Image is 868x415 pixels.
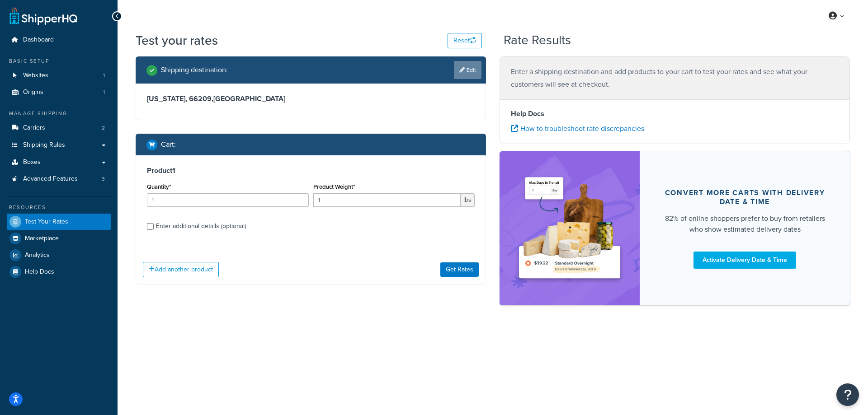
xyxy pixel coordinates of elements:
h2: Cart : [161,140,176,149]
input: 0 [147,193,309,207]
img: feature-image-ddt-36eae7f7280da8017bfb280eaccd9c446f90b1fe08728e4019434db127062ab4.png [513,165,626,292]
h2: Shipping destination : [161,66,228,74]
input: 0.00 [313,193,461,207]
div: Manage Shipping [7,110,111,117]
span: Dashboard [23,36,54,44]
span: 3 [102,175,105,183]
span: Carriers [23,124,45,132]
label: Product Weight* [313,183,355,190]
span: Origins [23,89,43,96]
span: Websites [23,72,48,79]
span: 1 [103,72,105,79]
li: Carriers [7,120,111,136]
a: Edit [454,61,481,79]
button: Add another product [143,262,219,277]
h1: Test your rates [136,32,218,49]
h3: Product 1 [147,166,475,175]
a: Analytics [7,247,111,263]
div: Enter additional details (optional) [156,220,246,233]
a: Websites1 [7,67,111,84]
a: Test Your Rates [7,214,111,230]
a: Advanced Features3 [7,171,111,187]
h4: Help Docs [511,108,839,119]
span: Analytics [25,252,50,259]
a: Help Docs [7,264,111,280]
span: Boxes [23,159,41,166]
div: 82% of online shoppers prefer to buy from retailers who show estimated delivery dates [661,213,828,235]
span: Shipping Rules [23,141,65,149]
input: Enter additional details (optional) [147,223,154,230]
h3: [US_STATE], 66209 , [GEOGRAPHIC_DATA] [147,94,475,103]
label: Quantity* [147,183,171,190]
p: Enter a shipping destination and add products to your cart to test your rates and see what your c... [511,65,839,91]
a: Boxes [7,154,111,171]
span: Marketplace [25,235,59,242]
button: Get Rates [440,262,479,277]
span: Advanced Features [23,175,78,183]
span: 1 [103,89,105,96]
a: Dashboard [7,32,111,48]
div: Basic Setup [7,57,111,65]
li: Advanced Features [7,171,111,187]
a: Shipping Rules [7,137,111,154]
div: Convert more carts with delivery date & time [661,188,828,206]
li: Websites [7,67,111,84]
a: Carriers2 [7,120,111,136]
span: 2 [102,124,105,132]
div: Resources [7,204,111,211]
li: Origins [7,84,111,101]
button: Reset [448,33,482,48]
button: Open Resource Center [836,383,859,406]
h2: Rate Results [504,33,571,47]
a: Marketplace [7,230,111,247]
a: Activate Delivery Date & Time [693,252,796,269]
span: Test Your Rates [25,218,68,226]
span: lbs [461,193,475,207]
span: Help Docs [25,268,54,276]
a: How to troubleshoot rate discrepancies [511,123,644,134]
a: Origins1 [7,84,111,101]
